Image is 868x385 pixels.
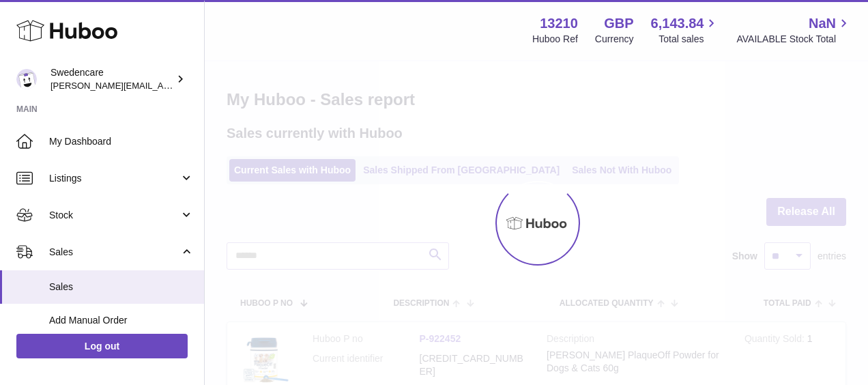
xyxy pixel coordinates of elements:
span: Stock [49,209,179,222]
span: AVAILABLE Stock Total [736,33,852,46]
div: Huboo Ref [532,33,578,46]
div: Currency [595,33,634,46]
a: Log out [16,334,188,358]
span: Total sales [659,33,719,46]
img: simon.shaw@swedencare.co.uk [16,69,37,89]
span: My Dashboard [49,135,194,148]
a: NaN AVAILABLE Stock Total [736,14,852,46]
span: Add Manual Order [49,314,194,327]
a: 6,143.84 Total sales [651,14,720,46]
span: [PERSON_NAME][EMAIL_ADDRESS][PERSON_NAME][DOMAIN_NAME] [50,80,347,91]
span: Listings [49,172,179,185]
div: Swedencare [50,66,173,92]
span: Sales [49,246,179,259]
strong: GBP [604,14,633,33]
span: 6,143.84 [651,14,704,33]
strong: 13210 [540,14,578,33]
span: NaN [809,14,836,33]
span: Sales [49,281,194,294]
